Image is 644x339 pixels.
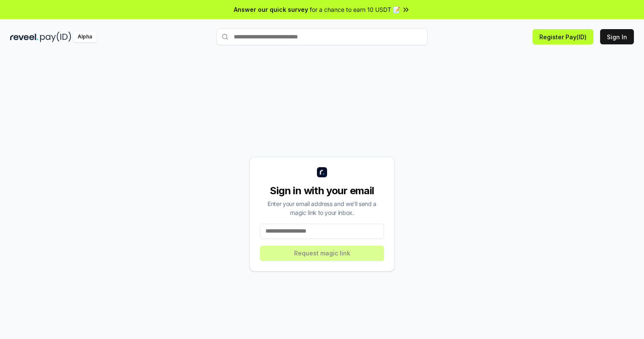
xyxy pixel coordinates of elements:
div: Alpha [73,32,97,42]
span: Answer our quick survey [234,5,308,14]
img: pay_id [40,32,71,42]
div: Sign in with your email [260,184,384,198]
img: reveel_dark [10,32,38,42]
div: Enter your email address and we’ll send a magic link to your inbox. [260,199,384,217]
button: Register Pay(ID) [533,29,593,44]
span: for a chance to earn 10 USDT 📝 [310,5,400,14]
img: logo_small [317,167,327,177]
button: Sign In [600,29,634,44]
